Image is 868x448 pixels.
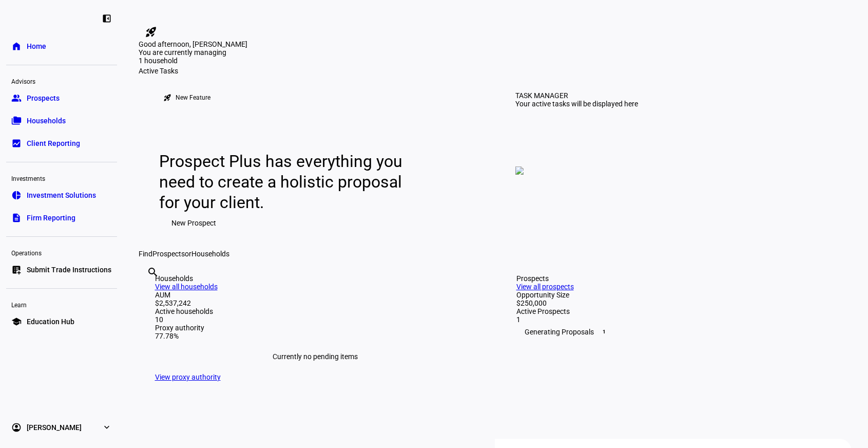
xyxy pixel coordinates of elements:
[516,299,837,307] div: $250,000
[11,41,22,51] eth-mat-symbol: home
[155,299,475,307] div: $2,537,242
[147,266,159,278] mat-icon: search
[6,110,117,131] a: folder_copyHouseholds
[6,36,117,57] a: homeHome
[515,91,568,100] div: TASK MANAGER
[11,93,22,103] eth-mat-symbol: group
[516,283,574,291] a: View all prospects
[176,94,210,102] div: New Feature
[102,422,112,433] eth-mat-symbol: expand_more
[152,250,185,258] span: Prospects
[11,138,22,148] eth-mat-symbol: bid_landscape
[155,274,475,283] div: Households
[11,265,22,275] eth-mat-symbol: list_alt_add
[27,422,82,433] span: [PERSON_NAME]
[139,57,241,67] div: 1 household
[11,116,22,126] eth-mat-symbol: folder_copy
[159,151,412,213] div: Prospect Plus has everything you need to create a holistic proposal for your client.
[163,94,171,102] mat-icon: rocket_launch
[516,291,837,299] div: Opportunity Size
[155,307,475,315] div: Active households
[145,26,157,38] mat-icon: rocket_launch
[191,250,229,258] span: Households
[155,283,218,291] a: View all households
[27,316,74,327] span: Education Hub
[516,307,837,315] div: Active Prospects
[171,213,216,233] span: New Prospect
[139,48,226,57] span: You are currently managing
[159,213,228,233] button: New Prospect
[516,324,837,340] div: Generating Proposals
[27,116,66,126] span: Households
[6,245,117,259] div: Operations
[11,422,22,433] eth-mat-symbol: account_circle
[139,67,853,75] div: Active Tasks
[102,13,112,24] eth-mat-symbol: left_panel_close
[516,274,837,283] div: Prospects
[6,297,117,311] div: Learn
[155,315,475,324] div: 10
[11,316,22,327] eth-mat-symbol: school
[27,213,75,223] span: Firm Reporting
[6,73,117,88] div: Advisors
[516,315,837,324] div: 1
[155,340,475,373] div: Currently no pending items
[155,332,475,340] div: 77.78%
[6,88,117,108] a: groupProspects
[6,171,117,185] div: Investments
[6,185,117,206] a: pie_chartInvestment Solutions
[27,41,46,51] span: Home
[27,93,60,103] span: Prospects
[139,40,853,48] div: Good afternoon, [PERSON_NAME]
[11,190,22,200] eth-mat-symbol: pie_chart
[139,250,853,258] div: Find or
[155,324,475,332] div: Proxy authority
[155,373,221,381] a: View proxy authority
[155,291,475,299] div: AUM
[27,265,111,275] span: Submit Trade Instructions
[27,190,96,200] span: Investment Solutions
[600,328,608,336] span: 1
[147,280,149,292] input: Enter name of prospect or household
[6,133,117,154] a: bid_landscapeClient Reporting
[515,166,524,175] img: empty-tasks.png
[27,138,80,148] span: Client Reporting
[515,100,638,108] div: Your active tasks will be displayed here
[6,208,117,228] a: descriptionFirm Reporting
[11,213,22,223] eth-mat-symbol: description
